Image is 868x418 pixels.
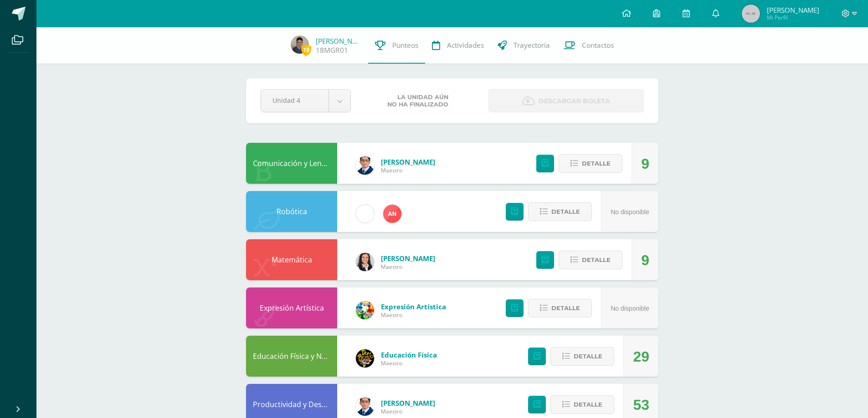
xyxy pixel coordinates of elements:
span: Actividades [447,40,484,50]
span: Detalle [574,396,602,413]
span: 19 [301,44,311,55]
span: Punteos [392,40,418,50]
span: Maestro [381,166,435,174]
a: Unidad 4 [261,90,350,112]
div: Educación Física y Natación [246,336,337,377]
span: [PERSON_NAME] [767,5,819,15]
img: 059ccfba660c78d33e1d6e9d5a6a4bb6.png [356,398,374,416]
div: Robótica [246,191,337,232]
button: Detalle [528,299,592,317]
img: eda3c0d1caa5ac1a520cf0290d7c6ae4.png [356,349,374,368]
div: Matemática [246,239,337,280]
img: 35a1f8cfe552b0525d1a6bbd90ff6c8c.png [383,205,401,223]
span: Descargar boleta [539,90,610,112]
a: Actividades [425,27,491,64]
span: Trayectoria [514,40,550,50]
span: [PERSON_NAME] [381,254,435,263]
span: Educación Física [381,350,437,359]
span: Detalle [551,300,580,317]
div: 9 [641,240,649,281]
span: Unidad 4 [272,90,317,111]
a: Trayectoria [491,27,557,64]
span: Maestro [381,408,435,415]
a: [PERSON_NAME] [316,36,361,45]
span: Detalle [551,203,580,220]
div: 29 [633,336,649,377]
span: Detalle [582,155,611,172]
span: No disponible [611,305,649,312]
img: b15e54589cdbd448c33dd63f135c9987.png [356,253,374,271]
button: Detalle [559,251,622,269]
span: La unidad aún no ha finalizado [387,94,448,108]
a: Punteos [368,27,425,64]
a: Contactos [557,27,621,64]
button: Detalle [559,154,622,173]
button: Detalle [528,202,592,221]
span: [PERSON_NAME] [381,398,435,408]
span: [PERSON_NAME] [381,157,435,166]
a: 18MGR01 [316,45,348,55]
button: Detalle [550,347,614,366]
span: Maestro [381,263,435,271]
img: cae4b36d6049cd6b8500bd0f72497672.png [356,205,374,223]
span: Expresión Artística [381,302,446,311]
div: Comunicación y Lenguaje L.1 [246,143,337,184]
span: Maestro [381,359,437,367]
img: 159e24a6ecedfdf8f489544946a573f0.png [356,301,374,319]
span: Detalle [574,348,602,365]
div: Expresión Artística [246,287,337,328]
span: Detalle [582,252,611,268]
img: 1697beb8f5cd550e8e313c797f16db70.png [291,35,309,54]
img: 059ccfba660c78d33e1d6e9d5a6a4bb6.png [356,156,374,175]
button: Detalle [550,395,614,414]
img: 45x45 [742,5,760,23]
span: No disponible [611,208,649,216]
span: Contactos [582,40,614,50]
div: 9 [641,143,649,184]
span: Mi Perfil [767,14,819,21]
span: Maestro [381,311,446,319]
